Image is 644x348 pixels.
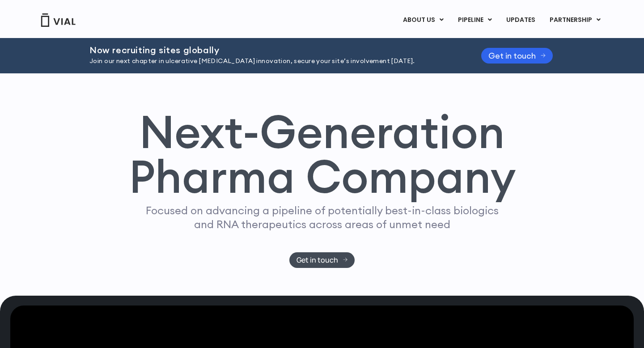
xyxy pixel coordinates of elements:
[89,45,459,55] h2: Now recruiting sites globally
[40,13,76,27] img: Vial Logo
[297,257,338,263] span: Get in touch
[128,109,516,199] h1: Next-Generation Pharma Company
[451,13,499,28] a: PIPELINEMenu Toggle
[396,13,450,28] a: ABOUT USMenu Toggle
[542,13,608,28] a: PARTNERSHIPMenu Toggle
[89,56,459,66] p: Join our next chapter in ulcerative [MEDICAL_DATA] innovation, secure your site’s involvement [DA...
[488,52,536,59] span: Get in touch
[499,13,542,28] a: UPDATES
[481,48,553,64] a: Get in touch
[142,204,502,231] p: Focused on advancing a pipeline of potentially best-in-class biologics and RNA therapeutics acros...
[289,252,355,268] a: Get in touch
